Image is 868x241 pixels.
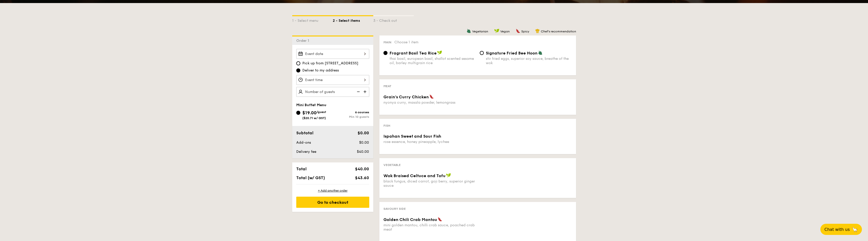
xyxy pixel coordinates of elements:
div: Go to checkout [296,197,369,208]
span: 🦙 [852,227,858,232]
span: Subtotal [296,131,313,135]
img: icon-chef-hat.a58ddaea.svg [535,29,540,33]
div: Min 10 guests [333,115,369,119]
span: Choose 1 item [394,40,418,44]
div: black fungus, diced carrot, goji berry, superior ginger sauce [383,179,476,188]
input: Event date [296,49,369,59]
img: icon-add.58712e84.svg [362,87,369,97]
span: $40.00 [355,166,369,171]
div: stir fried eggs, superior soy sauce, breathe of the wok [486,57,572,65]
span: Add-ons [296,140,311,145]
div: nyonya curry, masala powder, lemongrass [383,100,476,105]
span: Total (w/ GST) [296,175,325,180]
input: $19.00/guest($20.71 w/ GST)6 coursesMin 10 guests [296,111,300,115]
input: Event time [296,75,369,85]
span: Delivery fee [296,150,316,154]
span: $43.60 [355,175,369,180]
span: Golden Chili Crab Mantou [383,217,437,222]
div: mini golden mantou, chilli crab sauce, poached crab meat [383,223,476,232]
span: Ispahan Sweet and Sour Fish [383,134,441,139]
span: Vegan [500,30,510,33]
img: icon-vegan.f8ff3823.svg [446,173,451,178]
img: icon-spicy.37a8142b.svg [516,29,520,33]
span: Pick up from [STREET_ADDRESS] [302,61,358,66]
img: icon-spicy.37a8142b.svg [438,217,442,221]
span: Order 1 [296,39,311,43]
span: Grain's Curry Chicken [383,95,429,99]
span: /guest [317,110,326,114]
div: 6 courses [333,110,369,114]
span: $0.00 [358,131,369,135]
div: 2 - Select items [333,16,373,23]
div: + Add another order [296,189,369,193]
span: Vegetarian [472,30,488,33]
input: Deliver to my address [296,68,300,72]
span: Spicy [521,30,529,33]
img: icon-vegan.f8ff3823.svg [437,50,442,55]
span: Savoury Side [383,207,406,211]
div: thai basil, european basil, shallot scented sesame oil, barley multigrain rice [390,57,476,65]
span: ($20.71 w/ GST) [302,116,326,120]
span: Fish [383,124,390,127]
img: icon-vegetarian.fe4039eb.svg [538,50,543,55]
span: Mini Buffet Menu [296,103,326,107]
span: Deliver to my address [302,68,339,73]
input: Signature Fried Bee Hoonstir fried eggs, superior soy sauce, breathe of the wok [480,51,484,55]
span: $40.00 [357,150,369,154]
div: 1 - Select menu [292,16,333,23]
span: Chef's recommendation [541,30,576,33]
img: icon-vegetarian.fe4039eb.svg [467,29,471,33]
button: Chat with us🦙 [820,224,862,235]
span: Vegetable [383,163,401,167]
span: $0.00 [359,140,369,145]
input: Pick up from [STREET_ADDRESS] [296,61,300,65]
div: 3 - Check out [373,16,414,23]
img: icon-reduce.1d2dbef1.svg [354,87,362,97]
span: Signature Fried Bee Hoon [486,51,538,55]
span: Main [383,41,391,44]
span: Chat with us [824,227,850,232]
span: $19.00 [302,110,317,116]
input: Fragrant Basil Tea Ricethai basil, european basil, shallot scented sesame oil, barley multigrain ... [383,51,387,55]
span: Total [296,166,307,171]
img: icon-spicy.37a8142b.svg [429,94,434,99]
input: Number of guests [296,87,369,97]
span: Meat [383,84,391,88]
span: Wok Braised Celtuce and Tofu [383,173,446,178]
div: rose essence, honey pineapple, lychee [383,140,476,144]
span: Fragrant Basil Tea Rice [390,51,437,55]
img: icon-vegan.f8ff3823.svg [494,29,499,33]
